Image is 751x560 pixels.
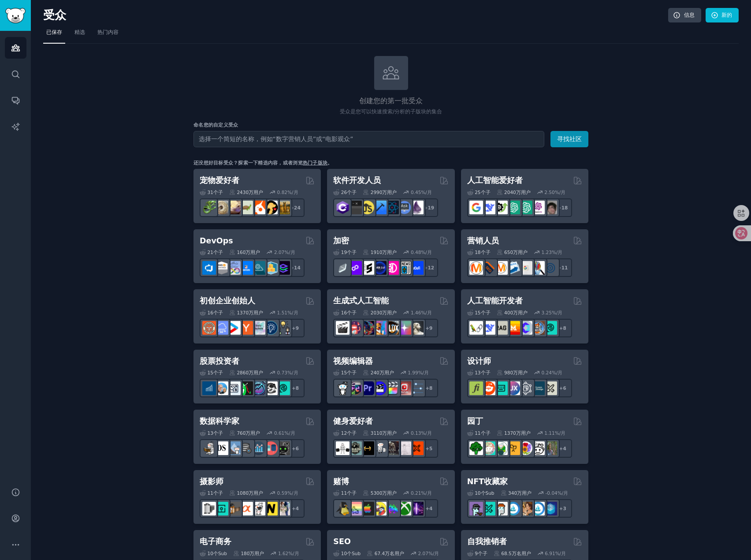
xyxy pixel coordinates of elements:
img: 排版 [469,381,483,395]
font: 1080万 [237,490,253,496]
img: 球蟒 [215,201,228,214]
font: 760万 [237,430,250,436]
img: 举重室 [373,441,387,455]
font: -0.04 [546,490,558,496]
img: 创业者同行 [202,321,216,335]
img: 数据科学 [215,441,228,455]
img: CozyGamers [348,502,362,515]
font: 26 [341,190,347,195]
img: dalle2 [348,321,362,335]
font: 数据科学家 [200,417,239,426]
img: 用户体验 [519,381,532,395]
font: 人工智能爱好者 [467,176,523,185]
img: defi_ [410,261,424,275]
font: 5300万 [371,490,387,496]
font: 15 [341,370,347,375]
font: 6 [563,385,566,391]
img: DeepSeek [482,201,495,214]
img: 豹纹壁虎 [227,201,241,214]
img: AskMarketing [494,261,508,275]
font: 摄影师 [200,477,223,486]
font: 健身爱好者 [333,417,373,426]
font: %/月 [418,370,429,375]
img: 加密新闻 [398,261,411,275]
font: 16 [208,310,213,315]
font: 还没想好目标受众？探索一下精选内容，或者浏览 [193,160,303,165]
font: 受众 [43,8,66,22]
img: 发展我的业务 [276,321,290,335]
font: 个子 [213,370,223,375]
font: 用户 [387,490,397,496]
font: 设计师 [467,357,491,366]
font: 个子 [213,250,223,255]
font: 软件开发人员 [333,176,381,185]
font: 13 [475,370,480,375]
font: 用户 [521,190,531,195]
font: 人工智能开发者 [467,296,523,305]
img: ethfinance [336,261,349,275]
font: 个子 [481,190,491,195]
font: %/月 [552,310,563,315]
font: 0.59 [277,490,287,496]
img: 编辑 [348,381,362,395]
font: 1910万 [371,250,387,255]
img: 婚礼摄影 [276,502,290,515]
img: iOS编程 [373,201,387,214]
font: 21 [208,250,213,255]
font: 11 [561,265,568,270]
img: 游戏玩家 [385,502,399,515]
font: 2990万 [371,190,387,195]
img: 艾视频 [336,321,349,335]
font: 0.73 [277,370,287,375]
img: 野人花园 [494,441,508,455]
font: 19 [341,250,347,255]
img: 梦想展位 [410,321,424,335]
font: DevOps [200,236,233,245]
img: 玄凤鹦鹉 [252,201,265,214]
font: 用户 [387,190,397,195]
img: 深梦 [361,321,374,335]
font: 初创企业创始人 [200,296,255,305]
img: 宠物建议 [264,201,278,214]
font: %/月 [287,190,298,195]
font: 个子 [347,310,357,315]
img: finalcutpro [385,381,399,395]
font: 赌博 [333,477,349,486]
img: 股息 [202,381,216,395]
font: 个子 [347,430,357,436]
font: + [425,385,429,391]
input: 选择一个简短的名称，例如“数字营销人员”或“电影观众” [193,131,544,147]
img: 独立黑客 [252,321,265,335]
img: AI工具目录 [494,201,508,214]
font: %/月 [555,190,566,195]
font: 新的 [721,12,732,18]
img: 标志设计 [482,381,495,395]
font: 11 [208,490,213,496]
font: 11 [475,430,480,436]
img: NFT交易所 [469,502,483,515]
img: OpenSeaNFT [506,502,520,515]
img: 电子邮件营销 [506,261,520,275]
a: 热门内容 [94,26,122,44]
font: %/月 [284,250,295,255]
font: 2430万 [237,190,253,195]
font: 8 [563,325,566,331]
font: 16 [341,310,347,315]
font: %/月 [421,490,432,496]
font: 用户 [253,310,263,315]
font: 2040万 [504,190,521,195]
font: + [559,385,563,391]
img: 平台工程 [252,261,265,275]
font: 9 [296,325,299,331]
font: 已保存 [46,29,62,35]
font: %/月 [421,250,432,255]
font: + [425,446,429,451]
img: 学习设计 [531,381,545,395]
img: 机器学习 [202,441,216,455]
font: 寻找社区 [557,135,582,142]
font: 用户 [387,310,397,315]
img: 英国园艺 [506,441,520,455]
font: + [425,325,429,331]
img: 反应性 [385,201,399,214]
font: 用户 [518,370,528,375]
